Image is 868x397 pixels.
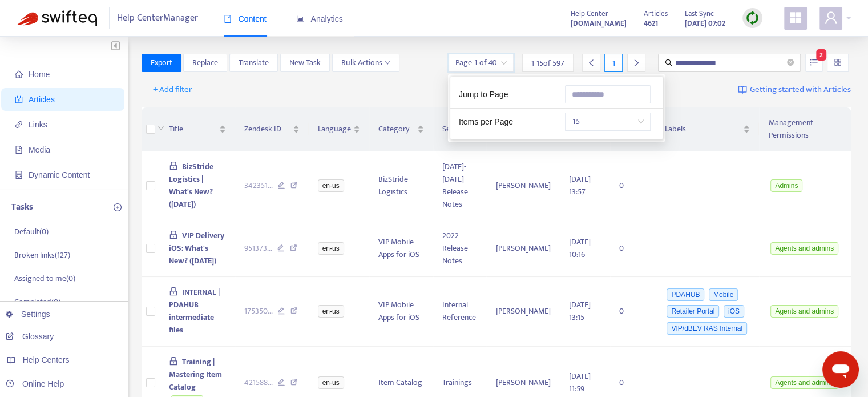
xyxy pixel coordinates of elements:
[571,17,627,30] a: [DOMAIN_NAME]
[14,226,49,238] p: Default ( 0 )
[459,117,513,126] span: Items per Page
[587,59,595,67] span: left
[169,355,222,394] span: Training | Mastering Item Catalog
[318,179,344,192] span: en-us
[369,151,433,220] td: BizStride Logistics
[142,54,181,72] button: Export
[644,7,668,20] span: Articles
[169,287,178,296] span: lock
[787,58,794,69] span: close-circle
[29,170,90,179] span: Dynamic Content
[318,376,344,389] span: en-us
[23,355,70,364] span: Help Centers
[6,310,50,319] a: Settings
[6,379,64,388] a: Online Help
[459,90,508,99] span: Jump to Page
[192,57,218,69] span: Replace
[709,288,738,301] span: Mobile
[486,277,560,347] td: [PERSON_NAME]
[571,7,608,20] span: Help Center
[114,203,122,211] span: plus-circle
[160,107,235,151] th: Title
[318,305,344,318] span: en-us
[224,15,232,23] span: book
[169,230,178,239] span: lock
[667,322,747,335] span: VIP/dBEV RAS Internal
[235,107,309,151] th: Zendesk ID
[280,54,330,72] button: New Task
[169,161,178,170] span: lock
[244,242,272,255] span: 951373 ...
[15,121,23,129] span: link
[433,220,487,277] td: 2022 Release Notes
[153,83,192,97] span: + Add filter
[224,14,267,23] span: Content
[745,11,760,25] img: sync.dc5367851b00ba804db3.png
[667,288,704,301] span: PDAHUB
[644,17,658,30] strong: 4621
[341,57,390,69] span: Bulk Actions
[183,54,227,72] button: Replace
[29,120,47,129] span: Links
[738,85,747,94] img: image-link
[29,70,50,79] span: Home
[787,59,794,66] span: close-circle
[296,14,343,23] span: Analytics
[378,123,415,135] span: Category
[296,15,304,23] span: area-chart
[309,107,369,151] th: Language
[433,277,487,347] td: Internal Reference
[604,54,623,72] div: 1
[144,81,201,99] button: + Add filter
[822,351,859,388] iframe: Button to launch messaging window
[531,57,564,69] span: 1 - 15 of 597
[610,151,656,220] td: 0
[244,305,273,318] span: 175350 ...
[318,242,344,255] span: en-us
[14,272,75,284] p: Assigned to me ( 0 )
[656,107,760,151] th: Labels
[169,160,214,211] span: BizStride Logistics | What's New? ([DATE])
[805,54,823,72] button: unordered-list
[759,107,851,151] th: Management Permissions
[29,145,50,154] span: Media
[239,57,269,69] span: Translate
[569,298,591,324] span: [DATE] 13:15
[244,123,290,135] span: Zendesk ID
[816,49,826,61] span: 2
[369,277,433,347] td: VIP Mobile Apps for iOS
[244,376,273,389] span: 421588 ...
[632,59,640,67] span: right
[569,173,591,198] span: [DATE] 13:57
[569,370,591,395] span: [DATE] 11:59
[169,356,178,366] span: lock
[789,11,802,25] span: appstore
[15,95,23,103] span: account-book
[610,277,656,347] td: 0
[369,107,433,151] th: Category
[29,95,55,104] span: Articles
[810,58,818,66] span: unordered-list
[770,242,838,255] span: Agents and admins
[229,54,278,72] button: Translate
[685,7,714,20] span: Last Sync
[14,249,70,261] p: Broken links ( 127 )
[433,107,487,151] th: Section
[17,10,97,26] img: Swifteq
[318,123,351,135] span: Language
[667,305,719,318] span: Retailer Portal
[433,151,487,220] td: [DATE]-[DATE] Release Notes
[442,123,469,135] span: Section
[6,332,54,341] a: Glossary
[15,146,23,154] span: file-image
[385,60,390,66] span: down
[15,70,23,78] span: home
[685,17,725,30] strong: [DATE] 07:02
[665,123,741,135] span: Labels
[169,123,217,135] span: Title
[117,7,198,29] span: Help Center Manager
[486,220,560,277] td: [PERSON_NAME]
[770,376,838,389] span: Agents and admins
[770,179,802,192] span: Admins
[724,305,744,318] span: iOS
